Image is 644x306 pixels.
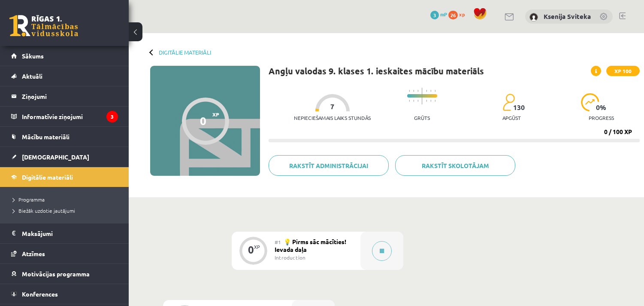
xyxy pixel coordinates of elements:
[596,104,607,111] span: 0 %
[9,15,78,37] a: Rīgas 1. Tālmācības vidusskola
[430,100,431,102] img: icon-short-line-57e1e144782c952c97e751825c79c345078a6d821885a25fce030b3d8c18986b.svg
[395,155,515,176] a: Rakstīt skolotājam
[11,147,118,167] a: [DEMOGRAPHIC_DATA]
[413,90,414,92] img: icon-short-line-57e1e144782c952c97e751825c79c345078a6d821885a25fce030b3d8c18986b.svg
[417,100,418,102] img: icon-short-line-57e1e144782c952c97e751825c79c345078a6d821885a25fce030b3d8c18986b.svg
[269,155,389,176] a: Rakstīt administrācijai
[22,72,42,80] span: Aktuāli
[11,244,118,263] a: Atzīmes
[13,196,120,203] a: Programma
[581,93,599,111] img: icon-progress-161ccf0a02000e728c5f80fcf4c31c7af3da0e1684b2b1d7c360e028c24a22f1.svg
[413,100,414,102] img: icon-short-line-57e1e144782c952c97e751825c79c345078a6d821885a25fce030b3d8c18986b.svg
[11,66,118,86] a: Aktuāli
[435,90,435,92] img: icon-short-line-57e1e144782c952c97e751825c79c345078a6d821885a25fce030b3d8c18986b.svg
[22,290,58,298] span: Konferences
[22,133,70,141] span: Mācību materiāli
[502,93,515,111] img: students-c634bb4e5e11cddfef0936a35e636f08e4e9abd3cc4e673bd6f9a4125e45ecb1.svg
[294,115,371,121] p: Nepieciešamais laiks stundās
[159,49,211,55] a: Digitālie materiāli
[275,239,281,245] span: #1
[22,86,118,106] legend: Ziņojumi
[440,11,447,18] span: mP
[248,246,254,254] div: 0
[435,100,435,102] img: icon-short-line-57e1e144782c952c97e751825c79c345078a6d821885a25fce030b3d8c18986b.svg
[275,254,354,261] div: Introduction
[409,90,410,92] img: icon-short-line-57e1e144782c952c97e751825c79c345078a6d821885a25fce030b3d8c18986b.svg
[13,196,45,203] span: Programma
[22,52,44,60] span: Sākums
[529,13,538,21] img: Ksenija Sviteka
[22,107,118,126] legend: Informatīvie ziņojumi
[606,66,640,76] span: XP 100
[422,88,423,104] img: icon-long-line-d9ea69661e0d244f92f715978eff75569469978d946b2353a9bb055b3ed8787d.svg
[448,11,458,19] span: 26
[11,46,118,66] a: Sākums
[11,223,118,243] a: Maksājumi
[275,238,346,253] span: 💡 Pirms sāc mācīties! Ievada daļa
[430,90,431,92] img: icon-short-line-57e1e144782c952c97e751825c79c345078a6d821885a25fce030b3d8c18986b.svg
[589,115,614,121] p: progress
[22,173,73,181] span: Digitālie materiāli
[11,264,118,284] a: Motivācijas programma
[11,107,118,126] a: Informatīvie ziņojumi3
[13,207,75,214] span: Biežāk uzdotie jautājumi
[200,114,206,127] div: 0
[544,12,591,21] a: Ksenija Sviteka
[254,245,260,249] div: XP
[11,284,118,304] a: Konferences
[22,250,45,257] span: Atzīmes
[502,115,521,121] p: apgūst
[330,103,334,110] span: 7
[426,90,427,92] img: icon-short-line-57e1e144782c952c97e751825c79c345078a6d821885a25fce030b3d8c18986b.svg
[11,86,118,106] a: Ziņojumi
[459,11,465,18] span: xp
[426,100,427,102] img: icon-short-line-57e1e144782c952c97e751825c79c345078a6d821885a25fce030b3d8c18986b.svg
[22,223,118,243] legend: Maksājumi
[22,153,89,161] span: [DEMOGRAPHIC_DATA]
[417,90,418,92] img: icon-short-line-57e1e144782c952c97e751825c79c345078a6d821885a25fce030b3d8c18986b.svg
[269,66,484,76] h1: Angļu valodas 9. klases 1. ieskaites mācību materiāls
[409,100,410,102] img: icon-short-line-57e1e144782c952c97e751825c79c345078a6d821885a25fce030b3d8c18986b.svg
[13,207,120,214] a: Biežāk uzdotie jautājumi
[22,270,90,278] span: Motivācijas programma
[448,11,469,18] a: 26 xp
[513,104,525,111] span: 130
[430,11,439,19] span: 3
[106,111,118,122] i: 3
[11,127,118,147] a: Mācību materiāli
[212,111,219,117] span: XP
[414,115,430,121] p: Grūts
[11,167,118,187] a: Digitālie materiāli
[430,11,447,18] a: 3 mP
